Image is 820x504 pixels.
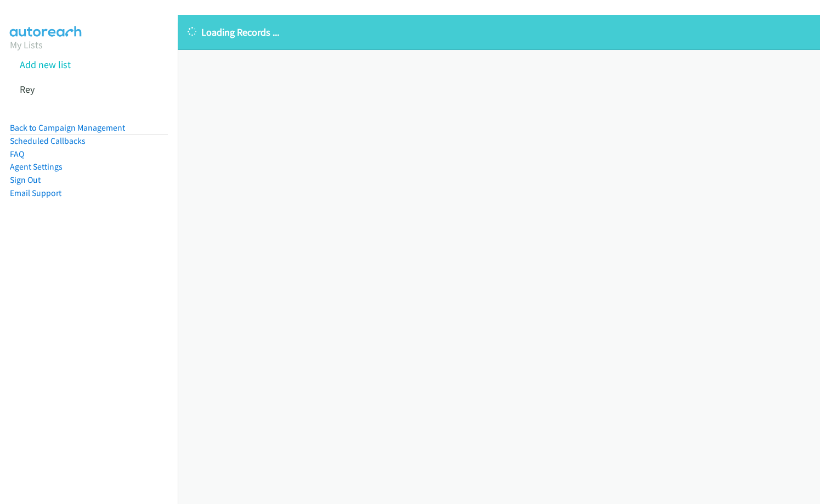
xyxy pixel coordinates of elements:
[20,83,35,96] a: Rey
[188,25,810,40] p: Loading Records ...
[10,161,63,172] a: Agent Settings
[10,188,61,198] a: Email Support
[10,38,43,51] a: My Lists
[10,149,24,159] a: FAQ
[10,175,41,185] a: Sign Out
[20,58,71,71] a: Add new list
[10,136,86,146] a: Scheduled Callbacks
[10,122,125,133] a: Back to Campaign Management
